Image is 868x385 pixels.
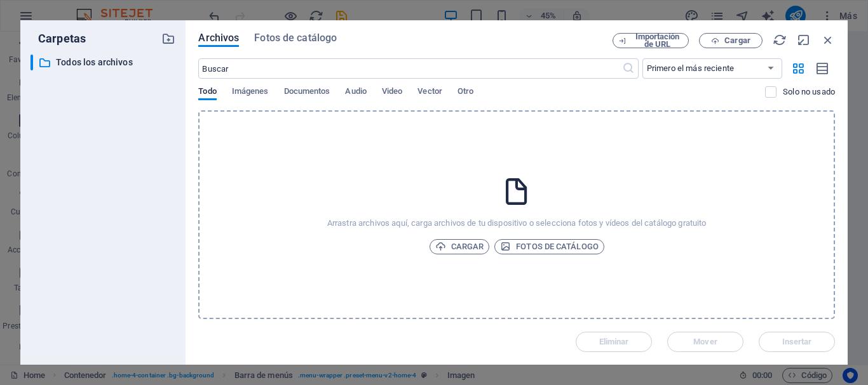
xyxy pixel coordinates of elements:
i: Minimizar [797,33,811,47]
span: Video [382,84,402,101]
button: Cargar [430,239,490,254]
span: Cargar [435,239,484,254]
span: Fotos de catálogo [254,30,337,46]
span: Fotos de catálogo [500,239,599,254]
input: Buscar [198,58,621,79]
button: Importación de URL [613,33,689,48]
span: Archivos [198,30,239,46]
i: Cerrar [821,33,835,47]
i: Volver a cargar [773,33,787,47]
span: Importación de URL [632,33,683,48]
i: Crear carpeta [161,32,175,46]
span: Imágenes [232,84,269,101]
div: ​ [31,55,33,70]
button: Fotos de catálogo [494,239,604,254]
span: Vector [417,84,442,101]
p: Solo muestra los archivos que no están usándose en el sitio web. Los archivos añadidos durante es... [783,86,835,98]
button: Cargar [699,33,763,48]
span: Audio [345,84,366,101]
span: Cargar [724,37,750,44]
p: Todos los archivos [56,55,153,70]
p: Carpetas [31,30,86,47]
span: Todo [198,84,216,101]
p: Arrastra archivos aquí, carga archivos de tu dispositivo o selecciona fotos y vídeos del catálogo... [327,218,707,229]
span: Documentos [284,84,330,101]
span: Otro [458,84,473,101]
